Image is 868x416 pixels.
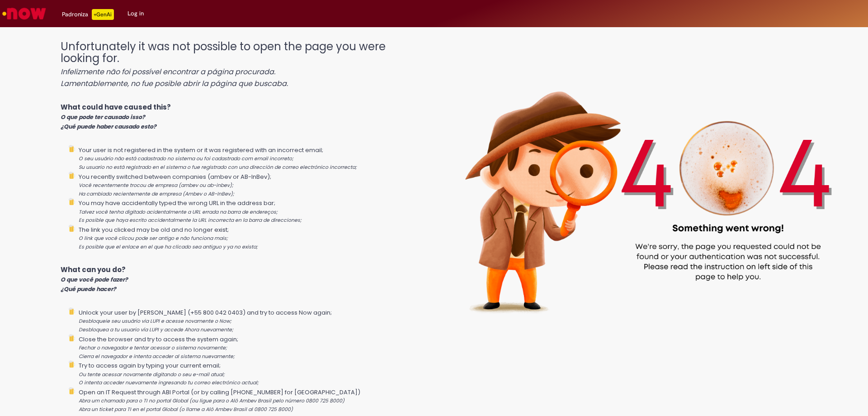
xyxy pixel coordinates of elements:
i: Desbloquea a tu usuario vía LUPI y accede Ahora nuevamente; [79,326,233,333]
h1: Unfortunately it was not possible to open the page you were looking for. [61,41,424,89]
img: 404_ambev_new.png [424,32,868,342]
li: Try to access again by typing your current email; [79,360,424,387]
i: Es posible que haya escrito accidentalmente la URL incorrecta en la barra de direcciones; [79,217,302,224]
i: Es posible que el enlace en el que ha clicado sea antiguo y ya no exista; [79,244,258,250]
i: Desbloqueie seu usuário via LUPI e acesse novamente o Now; [79,318,231,325]
i: Talvez você tenha digitado acidentalmente a URL errada na barra de endereços; [79,209,278,215]
i: Você recentemente trocou de empresa (ambev ou ab-inbev); [79,182,233,189]
li: Unlock your user by [PERSON_NAME] (+55 800 042 0403) and try to access Now again; [79,307,424,334]
li: You may have accidentally typed the wrong URL in the address bar; [79,198,424,225]
i: ¿Qué puede hacer? [61,285,116,293]
li: You recently switched between companies (ambev or AB-InBev); [79,172,424,198]
i: Cierra el navegador e intenta acceder al sistema nuevamente; [79,353,235,360]
i: Abra um chamado para o TI no portal Global (ou ligue para o Alô Ambev Brasil pelo número 0800 725... [79,397,344,404]
img: ServiceNow [1,5,47,23]
li: The link you clicked may be old and no longer exist; [79,225,424,251]
i: Fechar o navegador e tentar acessar o sistema novamente; [79,344,227,351]
li: Open an IT Request through ABI Portal (or by calling [PHONE_NUMBER] for [GEOGRAPHIC_DATA]) [79,387,424,414]
div: Padroniza [62,9,114,20]
i: O link que você clicou pode ser antigo e não funciona mais; [79,235,228,242]
i: O que você pode fazer? [61,276,128,283]
li: Your user is not registered in the system or it was registered with an incorrect email; [79,145,424,172]
i: O que pode ter causado isso? [61,113,145,121]
i: ¿Qué puede haber causado esto? [61,123,156,130]
i: Infelizmente não foi possível encontrar a página procurada. [61,67,275,77]
i: O intenta acceder nuevamente ingresando tu correo electrónico actual; [79,379,259,386]
i: Ha cambiado recientemente de empresa (Ambev o AB-InBev); [79,191,234,197]
i: Ou tente acessar novamente digitando o seu e-mail atual; [79,371,225,378]
i: O seu usuário não está cadastrado no sistema ou foi cadastrado com email incorreto; [79,155,293,162]
p: What can you do? [61,265,424,294]
i: Lamentablemente, no fue posible abrir la página que buscaba. [61,78,288,89]
p: +GenAi [92,9,114,20]
li: Close the browser and try to access the system again; [79,334,424,361]
i: Abra un ticket para TI en el portal Global (o llame a Alô Ambev Brasil al 0800 725 8000) [79,406,293,413]
i: Su usuario no está registrado en el sistema o fue registrado con una dirección de correo electrón... [79,164,357,171]
p: What could have caused this? [61,102,424,131]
